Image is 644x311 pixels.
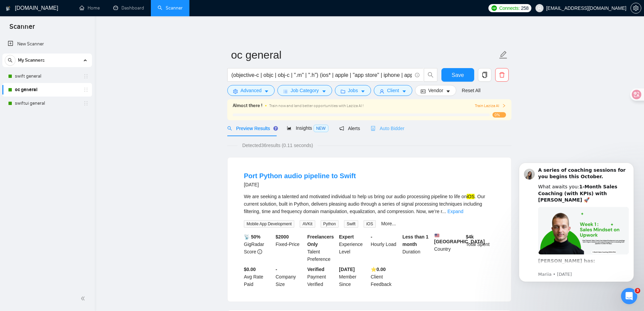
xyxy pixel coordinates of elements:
span: Connects: [499,4,520,12]
span: Mobile App Development [244,220,294,228]
b: - [371,234,372,240]
button: setting [630,3,641,14]
div: Total Spent [464,233,496,263]
div: Tooltip anchor [273,125,279,131]
span: My Scanners [18,54,45,67]
iframe: Intercom live chat [621,288,637,304]
div: Member Since [338,266,369,288]
div: [DATE] [244,181,356,189]
span: user [537,6,542,11]
span: info-circle [415,73,419,77]
span: idcard [421,89,425,94]
div: Hourly Load [369,233,401,263]
span: Client [387,87,399,94]
span: search [227,126,232,131]
b: [DATE] [339,267,354,272]
div: Fixed-Price [274,233,306,263]
span: search [5,58,15,63]
span: delete [496,72,508,78]
span: Jobs [348,87,358,94]
button: Train Laziza AI [475,103,506,109]
span: Alerts [339,126,360,131]
a: oc general [15,83,79,97]
span: setting [631,5,641,11]
span: Almost there ! [233,102,262,109]
span: Job Category [291,87,319,94]
span: 0% [492,112,506,118]
div: Country [433,233,465,263]
button: userClientcaret-down [374,85,412,96]
span: caret-down [402,89,407,94]
li: My Scanners [2,54,92,110]
button: idcardVendorcaret-down [415,85,456,96]
div: Avg Rate Paid [243,266,274,288]
span: user [379,89,384,94]
span: caret-down [264,89,269,94]
b: ⭐️ 0.00 [371,267,386,272]
span: holder [83,87,89,92]
input: Scanner name... [231,46,498,63]
div: Duration [401,233,433,263]
span: AVKit [300,220,315,228]
button: barsJob Categorycaret-down [277,85,332,96]
div: Company Size [274,266,306,288]
a: Expand [447,209,463,214]
span: 3 [635,288,640,293]
a: More... [381,221,396,226]
div: Client Feedback [369,266,401,288]
span: NEW [314,125,328,132]
a: swift general [15,69,79,83]
span: caret-down [446,89,451,94]
iframe: Intercom notifications message [509,154,644,308]
a: Reset All [462,87,480,94]
mark: iOS [467,194,475,199]
b: Verified [307,267,325,272]
span: holder [83,74,89,79]
span: Swift [344,220,358,228]
li: New Scanner [2,37,92,51]
input: Search Freelance Jobs... [231,71,412,79]
span: Insights [287,125,328,131]
b: $ 2000 [276,234,289,240]
span: Python [321,220,339,228]
button: search [424,68,437,82]
span: area-chart [287,126,292,130]
span: Detected 36 results (0.11 seconds) [237,142,318,149]
span: caret-down [361,89,365,94]
span: caret-down [322,89,326,94]
button: search [5,55,16,66]
button: folderJobscaret-down [335,85,371,96]
a: swiftui general [15,97,79,110]
b: Freelancers Only [307,234,334,247]
div: GigRadar Score [243,233,274,263]
a: New Scanner [8,37,87,51]
a: homeHome [79,5,100,11]
span: 258 [521,4,528,12]
span: Advanced [240,87,261,94]
a: setting [630,5,641,11]
b: 📡 50% [244,234,260,240]
a: dashboardDashboard [113,5,144,11]
span: iOS [364,220,376,228]
span: Auto Bidder [371,126,404,131]
b: $0.00 [244,267,256,272]
span: right [502,104,506,108]
span: robot [371,126,375,131]
b: - [276,267,277,272]
b: Less than 1 month [402,234,429,247]
span: search [424,72,437,78]
span: holder [83,101,89,106]
span: edit [499,50,508,59]
a: Port Python audio pipeline to Swift [244,172,356,180]
span: folder [341,89,345,94]
div: Experience Level [338,233,369,263]
span: notification [339,126,344,131]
